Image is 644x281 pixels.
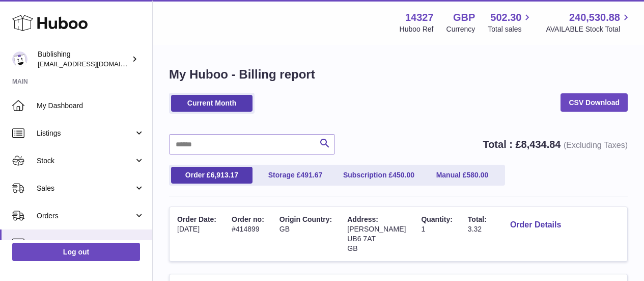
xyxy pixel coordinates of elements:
span: 8,434.84 [521,139,561,150]
span: Order no: [232,215,264,223]
a: Storage £491.67 [255,167,336,184]
a: 502.30 Total sales [488,11,533,34]
span: Listings [37,129,134,138]
span: GB [347,244,357,252]
div: Currency [446,24,475,34]
span: Stock [37,156,134,166]
strong: GBP [453,11,475,24]
img: internalAdmin-14327@internal.huboo.com [12,52,27,67]
span: (Excluding Taxes) [564,141,628,149]
span: AVAILABLE Stock Total [546,24,632,34]
span: My Dashboard [37,101,145,111]
span: 580.00 [467,171,489,179]
td: GB [272,207,340,261]
a: CSV Download [561,93,628,112]
h1: My Huboo - Billing report [169,66,628,83]
span: [EMAIL_ADDRESS][DOMAIN_NAME] [38,60,150,68]
span: [PERSON_NAME] [347,225,406,233]
a: Order £6,913.17 [171,167,253,184]
span: Total: [468,215,487,223]
strong: 14327 [405,11,434,24]
span: Usage [37,239,145,248]
span: Origin Country: [279,215,332,223]
div: Huboo Ref [400,24,434,34]
strong: Total : £ [483,139,628,150]
span: 502.30 [490,11,521,24]
span: 491.67 [300,171,322,179]
a: Subscription £450.00 [338,167,419,184]
span: Orders [37,211,134,221]
a: Log out [12,243,140,261]
span: 3.32 [468,225,482,233]
td: [DATE] [170,207,224,261]
span: 240,530.88 [569,11,620,24]
a: Current Month [171,95,253,112]
span: Quantity: [421,215,452,223]
div: Bublishing [38,49,129,69]
span: Address: [347,215,378,223]
span: Total sales [488,24,533,34]
td: 1 [413,207,460,261]
td: #414899 [224,207,272,261]
button: Order Details [502,215,569,236]
span: Sales [37,184,134,193]
span: UB6 7AT [347,235,376,243]
span: Order Date: [177,215,216,223]
a: 240,530.88 AVAILABLE Stock Total [546,11,632,34]
a: Manual £580.00 [422,167,503,184]
span: 6,913.17 [211,171,239,179]
span: 450.00 [393,171,414,179]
